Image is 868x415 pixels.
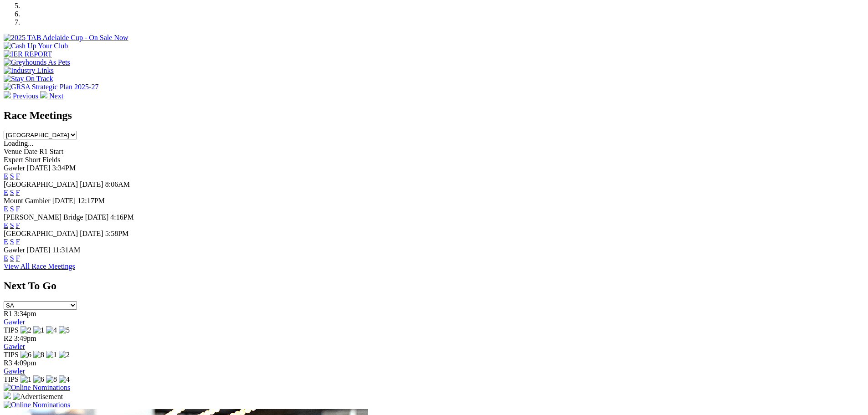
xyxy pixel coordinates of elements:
[110,213,134,221] span: 4:16PM
[77,197,105,205] span: 12:17PM
[4,262,75,270] a: View All Race Meetings
[16,189,20,196] a: F
[13,92,38,100] span: Previous
[10,254,14,262] a: S
[33,375,44,384] img: 6
[46,351,57,359] img: 1
[80,230,103,237] span: [DATE]
[33,351,44,359] img: 8
[4,109,864,122] h2: Race Meetings
[4,189,8,196] a: E
[52,246,81,254] span: 11:31AM
[4,246,25,254] span: Gawler
[13,393,63,401] img: Advertisement
[4,58,70,67] img: Greyhounds As Pets
[4,384,70,392] img: Online Nominations
[4,359,12,367] span: R3
[80,180,103,188] span: [DATE]
[4,180,78,188] span: [GEOGRAPHIC_DATA]
[4,156,23,164] span: Expert
[4,205,8,213] a: E
[16,172,20,180] a: F
[21,326,31,334] img: 2
[24,148,37,155] span: Date
[4,367,25,375] a: Gawler
[14,310,36,318] span: 3:34pm
[4,254,8,262] a: E
[27,246,51,254] span: [DATE]
[16,254,20,262] a: F
[27,164,51,172] span: [DATE]
[10,221,14,229] a: S
[4,238,8,246] a: E
[52,197,76,205] span: [DATE]
[10,205,14,213] a: S
[49,92,63,100] span: Next
[4,172,8,180] a: E
[14,359,36,367] span: 4:09pm
[85,213,109,221] span: [DATE]
[39,148,63,155] span: R1 Start
[4,139,33,147] span: Loading...
[59,375,70,384] img: 4
[4,343,25,350] a: Gawler
[16,205,20,213] a: F
[46,375,57,384] img: 8
[14,334,36,342] span: 3:49pm
[16,221,20,229] a: F
[4,197,51,205] span: Mount Gambier
[4,221,8,229] a: E
[4,34,128,42] img: 2025 TAB Adelaide Cup - On Sale Now
[4,213,83,221] span: [PERSON_NAME] Bridge
[4,310,12,318] span: R1
[40,92,63,100] a: Next
[16,238,20,246] a: F
[4,67,54,75] img: Industry Links
[4,83,98,91] img: GRSA Strategic Plan 2025-27
[46,326,57,334] img: 4
[4,326,19,334] span: TIPS
[21,375,31,384] img: 1
[25,156,41,164] span: Short
[4,91,11,98] img: chevron-left-pager-white.svg
[42,156,60,164] span: Fields
[4,351,19,359] span: TIPS
[4,401,70,409] img: Online Nominations
[4,375,19,383] span: TIPS
[10,238,14,246] a: S
[10,189,14,196] a: S
[4,42,68,50] img: Cash Up Your Club
[4,334,12,342] span: R2
[4,164,25,172] span: Gawler
[4,92,40,100] a: Previous
[4,75,53,83] img: Stay On Track
[40,91,47,98] img: chevron-right-pager-white.svg
[4,148,22,155] span: Venue
[4,230,78,237] span: [GEOGRAPHIC_DATA]
[4,50,52,58] img: IER REPORT
[4,280,864,292] h2: Next To Go
[52,164,76,172] span: 3:34PM
[4,318,25,326] a: Gawler
[59,326,70,334] img: 5
[59,351,70,359] img: 2
[105,180,130,188] span: 8:06AM
[10,172,14,180] a: S
[4,392,11,399] img: 15187_Greyhounds_GreysPlayCentral_Resize_SA_WebsiteBanner_300x115_2025.jpg
[21,351,31,359] img: 6
[33,326,44,334] img: 1
[105,230,129,237] span: 5:58PM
